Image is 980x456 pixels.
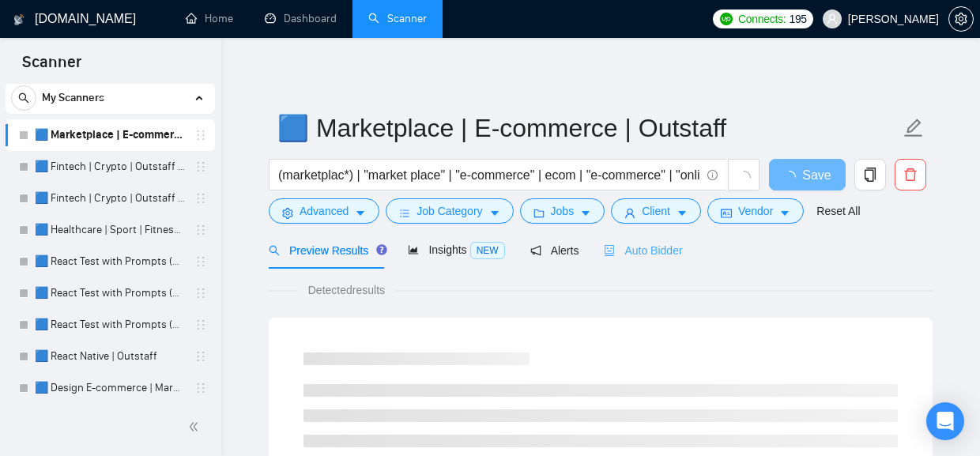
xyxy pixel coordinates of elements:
[375,243,389,257] div: Tooltip anchor
[533,207,545,219] span: folder
[35,183,185,214] a: 🟦 Fintech | Crypto | Outstaff (Mid Rates)
[355,207,366,219] span: caret-down
[604,244,682,257] span: Auto Bidder
[408,243,504,256] span: Insights
[35,214,185,246] a: 🟦 Healthcare | Sport | Fitness | Outstaff
[35,119,185,151] a: 🟦 Marketplace | E-commerce | Outstaff
[738,10,786,28] span: Connects:
[816,202,860,220] a: Reset All
[895,159,926,190] button: delete
[12,92,36,104] span: search
[42,82,104,114] span: My Scanners
[194,192,207,205] span: holder
[269,198,379,224] button: settingAdvancedcaret-down
[707,170,718,180] span: info-circle
[9,51,94,84] span: Scanner
[194,350,207,363] span: holder
[11,85,36,111] button: search
[783,171,802,183] span: loading
[265,12,337,25] a: dashboardDashboard
[926,402,964,440] div: Open Intercom Messenger
[399,207,410,219] span: bars
[470,242,505,259] span: NEW
[35,341,185,372] a: 🟦 React Native | Outstaff
[948,13,974,25] a: setting
[194,224,207,236] span: holder
[278,165,700,185] input: Search Freelance Jobs...
[949,13,973,25] span: setting
[580,207,591,219] span: caret-down
[386,198,513,224] button: barsJob Categorycaret-down
[13,7,24,32] img: logo
[677,207,688,219] span: caret-down
[269,244,383,257] span: Preview Results
[188,419,204,435] span: double-left
[35,372,185,404] a: 🟦 Design E-commerce | Marketplace
[368,12,427,25] a: searchScanner
[604,245,615,256] span: robot
[35,246,185,277] a: 🟦 React Test with Prompts (Max)
[779,207,790,219] span: caret-down
[707,198,804,224] button: idcardVendorcaret-down
[194,287,207,300] span: holder
[194,382,207,394] span: holder
[35,277,185,309] a: 🟦 React Test with Prompts (High)
[551,202,575,220] span: Jobs
[194,255,207,268] span: holder
[855,168,885,182] span: copy
[789,10,806,28] span: 195
[530,244,579,257] span: Alerts
[35,151,185,183] a: 🟦 Fintech | Crypto | Outstaff (Max - High Rates)
[194,129,207,141] span: holder
[827,13,838,24] span: user
[194,160,207,173] span: holder
[520,198,605,224] button: folderJobscaret-down
[408,244,419,255] span: area-chart
[769,159,846,190] button: Save
[416,202,482,220] span: Job Category
[530,245,541,256] span: notification
[489,207,500,219] span: caret-down
[720,13,733,25] img: upwork-logo.png
[948,6,974,32] button: setting
[642,202,670,220] span: Client
[895,168,925,182] span: delete
[300,202,349,220] span: Advanced
[738,202,773,220] span: Vendor
[269,245,280,256] span: search
[903,118,924,138] span: edit
[282,207,293,219] span: setting
[186,12,233,25] a: homeHome
[854,159,886,190] button: copy
[611,198,701,224] button: userClientcaret-down
[277,108,900,148] input: Scanner name...
[297,281,396,299] span: Detected results
[802,165,831,185] span: Save
[194,318,207,331] span: holder
[737,171,751,185] span: loading
[624,207,635,219] span: user
[721,207,732,219] span: idcard
[35,309,185,341] a: 🟦 React Test with Prompts (Mid Rates)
